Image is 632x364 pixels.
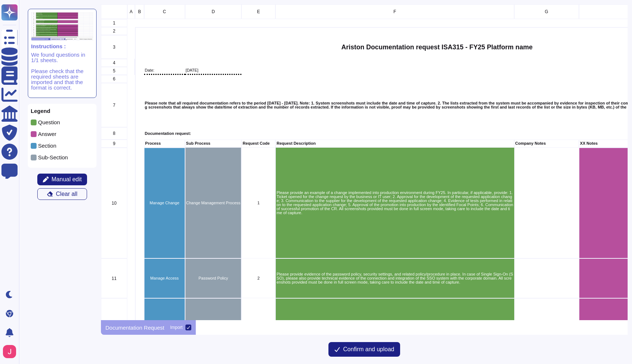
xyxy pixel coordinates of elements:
img: user [3,345,16,358]
div: 6 [101,75,127,83]
p: We found questions in 1/1 sheets. Please check that the required sheets are imported and that the... [31,52,93,90]
button: Manual edit [37,174,87,185]
p: Instructions : [31,43,93,49]
p: Manage Change [145,201,184,205]
p: 1 [243,201,275,205]
span: B [138,10,141,14]
div: 11 [101,258,127,298]
button: user [1,344,21,360]
span: Manual edit [52,177,82,182]
div: 1 [101,19,127,27]
p: Request Description [276,141,513,145]
div: 8 [101,127,127,140]
span: A [130,10,133,14]
button: Clear all [37,188,87,200]
div: Import [170,325,183,330]
span: Clear all [56,191,78,197]
p: Request Code [243,141,275,145]
p: [DATE] [186,68,241,72]
span: D [212,10,215,14]
p: Please provide evidence of the password policy, security settings, and related policy/procedure i... [276,272,513,284]
button: Confirm and upload [328,342,400,357]
div: 4 [101,59,127,67]
p: Legend [31,108,94,114]
span: G [545,10,548,14]
p: Documentation Request [105,325,164,330]
p: Date: [145,68,184,72]
img: instruction [31,12,93,41]
p: Company Notes [515,141,578,145]
p: Password Policy [186,276,241,280]
span: F [394,10,396,14]
p: Process [145,141,184,145]
div: grid [101,4,628,320]
div: 2 [101,27,127,35]
div: 5 [101,67,127,75]
p: Section [38,143,56,148]
span: Confirm and upload [343,346,394,352]
p: Please provide an example of a change implemented into production environment during FY25. In par... [276,191,513,215]
span: C [163,10,166,14]
div: 3 [101,35,127,59]
div: 10 [101,148,127,259]
div: 9 [101,140,127,148]
p: Sub-Section [38,155,68,160]
p: Sub Process [186,141,241,145]
p: Manage Access [145,276,184,280]
p: Question [38,120,60,125]
div: 7 [101,83,127,127]
p: Answer [38,131,56,137]
p: Documentation request: [145,132,241,136]
span: E [257,10,260,14]
p: Change Management Process [186,201,241,205]
p: 2 [243,276,275,280]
